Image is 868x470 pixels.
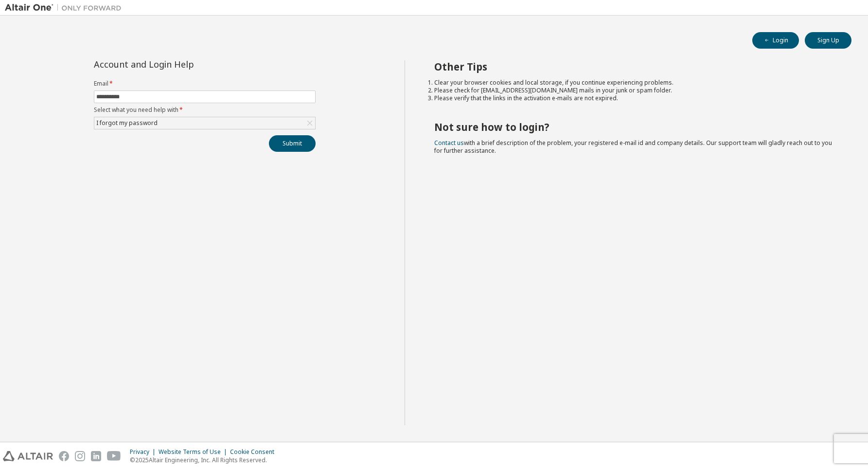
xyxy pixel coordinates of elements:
[159,448,230,456] div: Website Terms of Use
[3,451,53,461] img: altair_logo.svg
[269,135,316,152] button: Submit
[94,80,316,88] label: Email
[5,3,126,13] img: Altair One
[434,60,834,73] h2: Other Tips
[91,451,101,461] img: linkedin.svg
[434,139,464,147] a: Contact us
[95,118,159,128] div: I forgot my password
[752,32,799,49] button: Login
[434,87,834,94] li: Please check for [EMAIL_ADDRESS][DOMAIN_NAME] mails in your junk or spam folder.
[107,451,121,461] img: youtube.svg
[94,60,271,68] div: Account and Login Help
[59,451,69,461] img: facebook.svg
[230,448,280,456] div: Cookie Consent
[434,121,834,133] h2: Not sure how to login?
[75,451,85,461] img: instagram.svg
[130,456,280,464] p: © 2025 Altair Engineering, Inc. All Rights Reserved.
[434,139,832,155] span: with a brief description of the problem, your registered e-mail id and company details. Our suppo...
[94,106,316,114] label: Select what you need help with
[434,79,834,87] li: Clear your browser cookies and local storage, if you continue experiencing problems.
[94,117,315,129] div: I forgot my password
[130,448,159,456] div: Privacy
[805,32,851,49] button: Sign Up
[434,94,834,102] li: Please verify that the links in the activation e-mails are not expired.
